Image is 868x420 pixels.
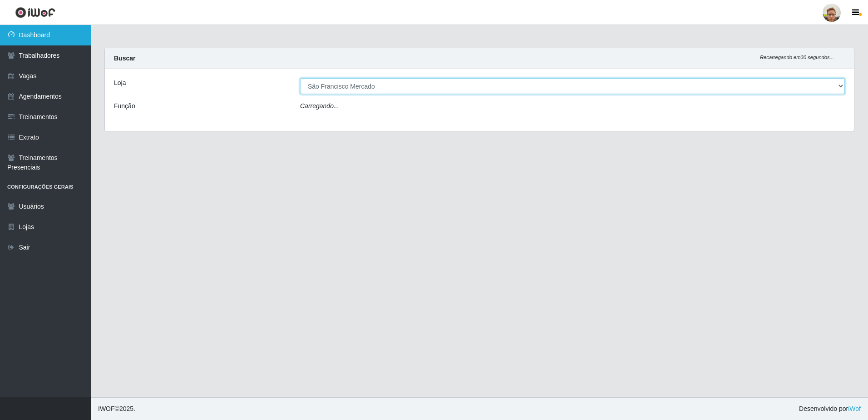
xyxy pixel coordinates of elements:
[760,55,834,60] i: Recarregando em 30 segundos...
[98,404,135,414] span: © 2025 .
[15,7,55,18] img: CoreUI Logo
[848,405,861,412] a: iWof
[799,404,861,414] span: Desenvolvido por
[114,78,126,88] label: Loja
[300,102,339,110] i: Carregando...
[114,101,135,111] label: Função
[98,405,115,412] span: IWOF
[114,55,135,62] strong: Buscar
